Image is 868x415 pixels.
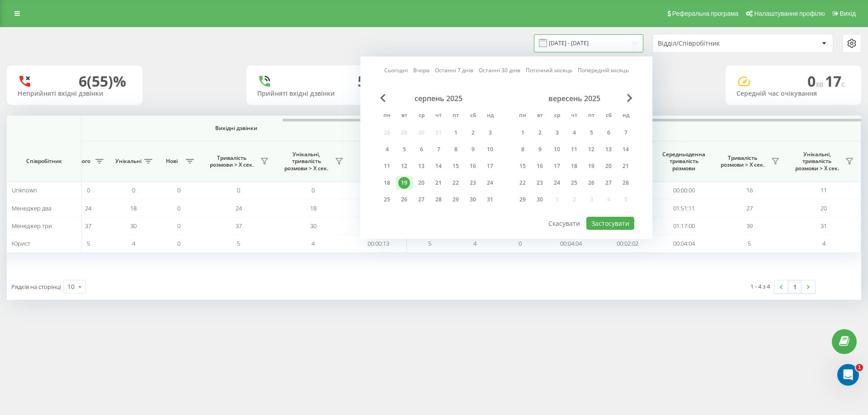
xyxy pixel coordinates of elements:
div: 12 [398,160,410,172]
div: 25 [568,177,580,189]
div: пт 19 вер 2025 р. [583,159,600,173]
div: нд 17 серп 2025 р. [481,159,499,173]
abbr: п’ятниця [585,109,598,123]
div: Середній час очікування [736,90,850,98]
span: 37 [85,222,91,230]
span: Нові [160,158,183,165]
div: пн 15 вер 2025 р. [514,159,531,173]
div: 22 [517,177,528,189]
span: 0 [177,239,180,247]
span: 0 [237,186,240,194]
abbr: понеділок [380,109,394,123]
div: чт 28 серп 2025 р. [430,193,447,206]
div: 7 [620,127,632,139]
div: пн 11 серп 2025 р. [378,159,396,173]
div: 16 [534,160,546,172]
div: Неприйняті вхідні дзвінки [18,90,132,98]
span: хв [816,79,825,89]
div: 6 (55)% [79,73,126,90]
div: пт 5 вер 2025 р. [583,126,600,140]
abbr: вівторок [397,109,411,123]
div: 2 [534,127,546,139]
div: 15 [450,160,462,172]
div: сб 6 вер 2025 р. [600,126,617,140]
td: 00:00:00 [350,182,407,199]
span: Реферальна програма [672,10,739,17]
span: 4 [311,239,315,247]
button: Застосувати [586,217,634,230]
div: вересень 2025 [514,94,634,103]
div: 5 [358,73,366,90]
div: ср 24 вер 2025 р. [548,176,566,190]
div: 19 [398,177,410,189]
span: 0 [177,222,180,230]
div: Відділ/Співробітник [658,40,766,47]
span: 5 [428,239,431,247]
div: 30 [534,194,546,205]
div: вт 12 серп 2025 р. [396,159,413,173]
span: 20 [821,204,827,212]
span: Юрист [12,239,30,247]
div: 19 [585,160,597,172]
a: Поточний місяць [526,66,572,75]
div: ср 13 серп 2025 р. [413,159,430,173]
span: Унікальні, тривалість розмови > Х сек. [280,151,332,172]
span: Середньоденна тривалість розмови [662,151,705,172]
div: нд 14 вер 2025 р. [617,143,634,156]
span: 24 [236,204,242,212]
div: 1 - 4 з 4 [750,282,770,291]
div: вт 19 серп 2025 р. [396,176,413,190]
span: 4 [473,239,476,247]
span: 27 [746,204,753,212]
div: серпень 2025 [378,94,499,103]
div: 14 [620,144,632,155]
div: 1 [517,127,528,139]
div: вт 9 вер 2025 р. [531,143,548,156]
span: Previous Month [380,94,386,102]
div: пт 12 вер 2025 р. [583,143,600,156]
div: ср 10 вер 2025 р. [548,143,566,156]
div: сб 9 серп 2025 р. [464,143,481,156]
span: c [841,79,845,89]
td: 00:00:21 [350,199,407,217]
div: ср 3 вер 2025 р. [548,126,566,140]
span: Середній час очікування [357,154,400,168]
span: 31 [821,222,827,230]
div: чт 18 вер 2025 р. [566,159,583,173]
span: 18 [310,204,316,212]
span: 0 [132,186,135,194]
div: пт 29 серп 2025 р. [447,193,464,206]
abbr: четвер [432,109,445,123]
span: 4 [822,239,826,247]
span: 11 [821,186,827,194]
div: пн 29 вер 2025 р. [514,193,531,206]
abbr: вівторок [533,109,547,123]
div: вт 30 вер 2025 р. [531,193,548,206]
span: 0 [807,71,825,91]
span: 0 [177,204,180,212]
div: 10 [551,144,563,155]
div: 3 [484,127,496,139]
span: 4 [132,239,135,247]
span: Unknown [12,186,37,194]
div: пн 1 вер 2025 р. [514,126,531,140]
div: сб 13 вер 2025 р. [600,143,617,156]
div: 4 [381,144,393,155]
div: сб 30 серп 2025 р. [464,193,481,206]
div: сб 2 серп 2025 р. [464,126,481,140]
span: 5 [748,239,751,247]
span: 24 [85,204,91,212]
abbr: середа [550,109,564,123]
div: вт 16 вер 2025 р. [531,159,548,173]
span: Тривалість розмови > Х сек. [717,154,769,168]
div: 15 [517,160,528,172]
div: 5 [585,127,597,139]
div: 23 [467,177,479,189]
iframe: Intercom live chat [837,364,859,386]
a: 1 [788,280,802,293]
div: 16 [467,160,479,172]
div: 29 [517,194,528,205]
span: 37 [236,222,242,230]
div: пт 15 серп 2025 р. [447,159,464,173]
div: 7 [433,144,444,155]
